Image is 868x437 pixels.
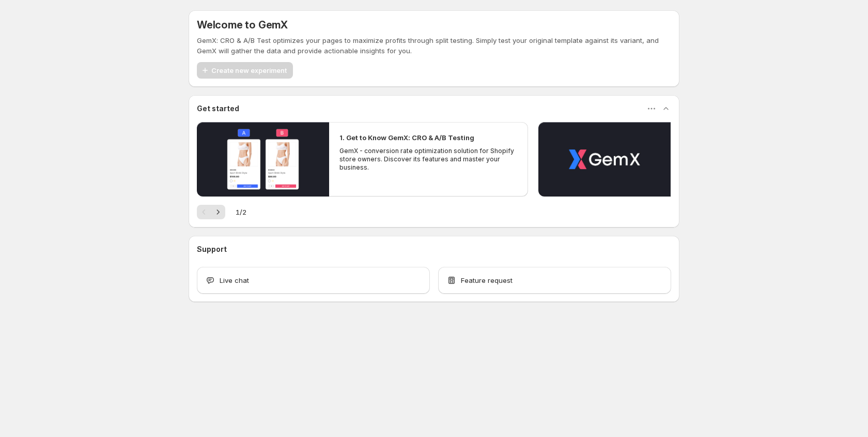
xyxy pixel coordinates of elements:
p: GemX - conversion rate optimization solution for Shopify store owners. Discover its features and ... [339,147,517,172]
h5: Welcome to GemX [197,19,288,31]
span: Feature request [461,275,513,285]
button: Play video [197,122,329,197]
span: 1 / 2 [236,207,246,217]
p: GemX: CRO & A/B Test optimizes your pages to maximize profits through split testing. Simply test ... [197,35,671,56]
button: Next [211,205,225,219]
h3: Support [197,244,227,254]
button: Play video [538,122,671,197]
h3: Get started [197,103,239,114]
span: Live chat [220,275,249,285]
h2: 1. Get to Know GemX: CRO & A/B Testing [339,132,474,143]
nav: Pagination [197,205,225,219]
